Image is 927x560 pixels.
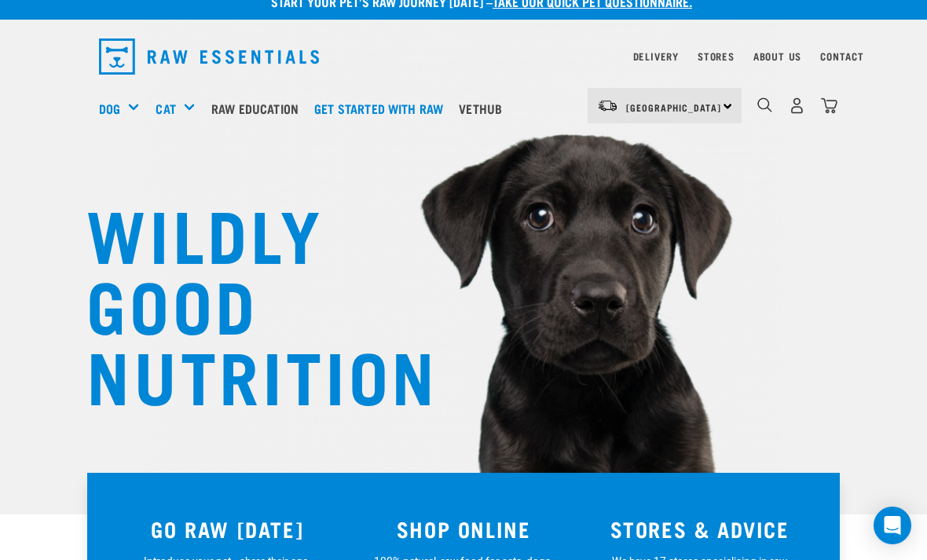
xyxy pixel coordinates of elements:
[597,99,618,113] img: van-moving.png
[757,97,772,112] img: home-icon-1@2x.png
[207,77,310,140] a: Raw Education
[633,53,679,59] a: Delivery
[310,77,455,140] a: Get started with Raw
[86,196,401,408] h1: WILDLY GOOD NUTRITION
[355,517,573,541] h3: SHOP ONLINE
[626,104,721,110] span: [GEOGRAPHIC_DATA]
[156,99,175,118] a: Cat
[99,99,120,118] a: Dog
[698,53,735,59] a: Stores
[119,517,336,541] h3: GO RAW [DATE]
[874,507,911,544] div: Open Intercom Messenger
[789,97,805,114] img: user.png
[455,77,514,140] a: Vethub
[591,517,808,541] h3: STORES & ADVICE
[99,38,319,75] img: Raw Essentials Logo
[820,53,864,59] a: Contact
[821,97,837,114] img: home-icon@2x.png
[86,32,841,81] nav: dropdown navigation
[753,53,801,59] a: About Us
